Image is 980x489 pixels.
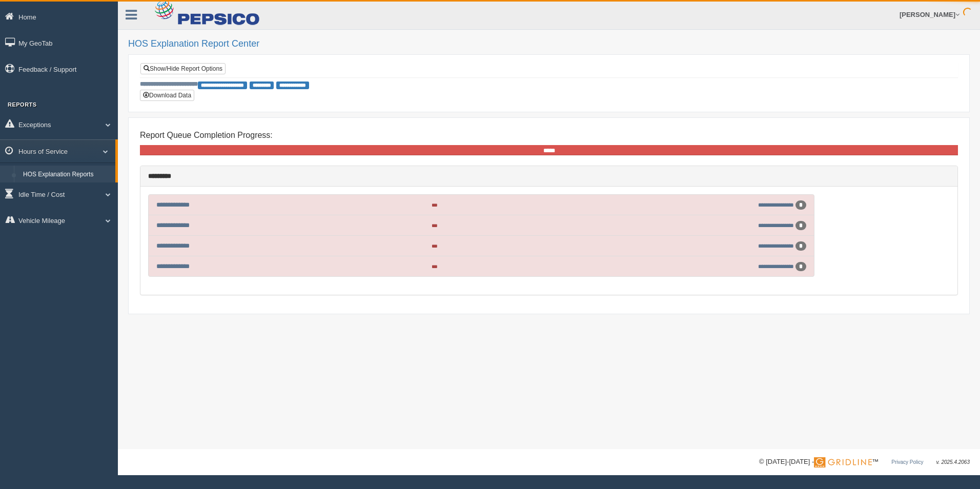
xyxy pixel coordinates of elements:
h4: Report Queue Completion Progress: [140,131,958,140]
h2: HOS Explanation Report Center [128,39,970,49]
a: HOS Explanation Reports [18,166,115,184]
a: Show/Hide Report Options [140,63,226,74]
img: Gridline [814,457,872,467]
div: © [DATE]-[DATE] - ™ [759,457,970,467]
span: v. 2025.4.2063 [936,459,970,465]
button: Download Data [140,90,194,101]
a: Privacy Policy [891,459,923,465]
